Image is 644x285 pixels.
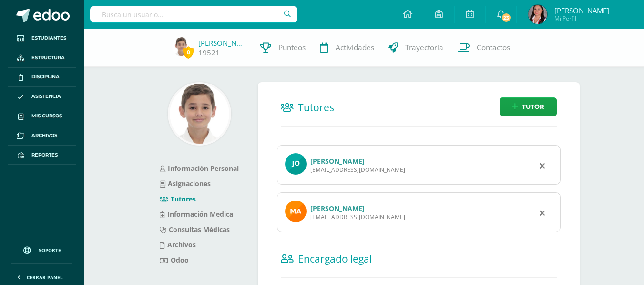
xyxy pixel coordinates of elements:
[310,166,405,174] div: [EMAIL_ADDRESS][DOMAIN_NAME]
[310,157,365,166] a: [PERSON_NAME]
[540,207,545,218] div: Remover
[253,29,313,67] a: Punteos
[8,68,76,87] a: Disciplina
[8,106,76,126] a: Mis cursos
[160,240,196,249] a: Archivos
[8,48,76,68] a: Estructura
[313,29,381,67] a: Actividades
[336,42,374,53] span: Actividades
[170,84,229,144] img: 4813a22afd1aa4eeb24a8035661bf689.png
[31,151,58,159] span: Reportes
[198,38,246,48] a: [PERSON_NAME]
[31,34,66,42] span: Estudiantes
[8,29,76,48] a: Estudiantes
[160,164,239,173] a: Información Personal
[500,97,557,116] a: Tutor
[160,210,233,219] a: Información Medica
[450,29,517,67] a: Contactos
[298,252,372,265] span: Encargado legal
[285,153,307,175] img: profile image
[298,101,334,114] span: Tutores
[8,146,76,165] a: Reportes
[554,6,609,15] span: [PERSON_NAME]
[501,12,511,23] span: 23
[528,5,547,24] img: 316256233fc5d05bd520c6ab6e96bb4a.png
[522,98,544,116] span: Tutor
[540,159,545,171] div: Remover
[8,126,76,146] a: Archivos
[8,87,76,106] a: Asistencia
[31,112,62,120] span: Mis cursos
[160,194,196,203] a: Tutores
[39,247,61,253] span: Soporte
[310,213,405,221] div: [EMAIL_ADDRESS][DOMAIN_NAME]
[198,48,220,58] a: 19521
[554,14,609,22] span: Mi Perfil
[27,274,63,281] span: Cerrar panel
[31,54,65,62] span: Estructura
[160,179,211,188] a: Asignaciones
[11,237,72,261] a: Soporte
[183,46,194,58] span: 0
[31,132,57,139] span: Archivos
[90,6,297,22] input: Busca un usuario...
[160,255,189,264] a: Odoo
[278,42,306,53] span: Punteos
[477,42,510,53] span: Contactos
[172,37,191,56] img: db0d660e19a4ca87ca121e4bb8f0c685.png
[160,225,230,234] a: Consultas Médicas
[381,29,450,67] a: Trayectoria
[31,73,60,81] span: Disciplina
[310,204,365,213] a: [PERSON_NAME]
[405,42,443,53] span: Trayectoria
[31,93,61,100] span: Asistencia
[285,201,307,222] img: profile image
